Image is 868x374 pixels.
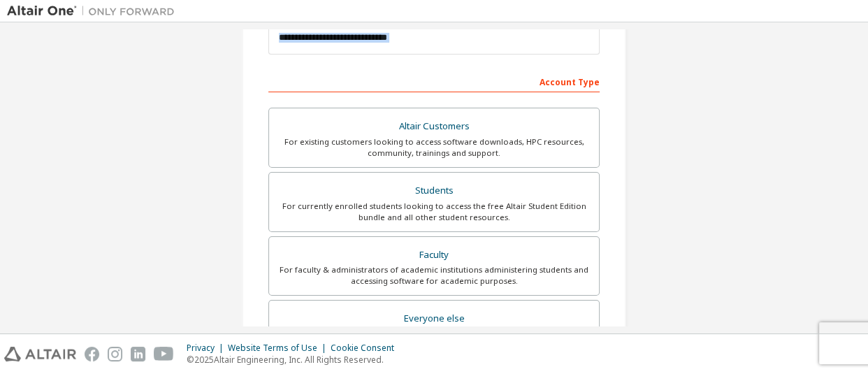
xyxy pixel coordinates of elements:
div: For existing customers looking to access software downloads, HPC resources, community, trainings ... [277,136,591,159]
div: For currently enrolled students looking to access the free Altair Student Edition bundle and all ... [277,201,591,223]
img: youtube.svg [154,347,174,361]
div: For faculty & administrators of academic institutions administering students and accessing softwa... [277,264,591,287]
div: Students [277,181,591,201]
div: Faculty [277,245,591,265]
img: instagram.svg [108,347,122,361]
div: Altair Customers [277,117,591,136]
img: linkedin.svg [131,347,145,361]
img: Altair One [7,4,182,18]
div: Website Terms of Use [228,343,331,354]
div: Account Type [268,70,600,92]
img: altair_logo.svg [4,347,76,361]
div: Cookie Consent [331,343,403,354]
div: Everyone else [277,309,591,329]
p: © 2025 Altair Engineering, Inc. All Rights Reserved. [187,354,403,366]
img: facebook.svg [85,347,99,361]
div: Privacy [187,343,228,354]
